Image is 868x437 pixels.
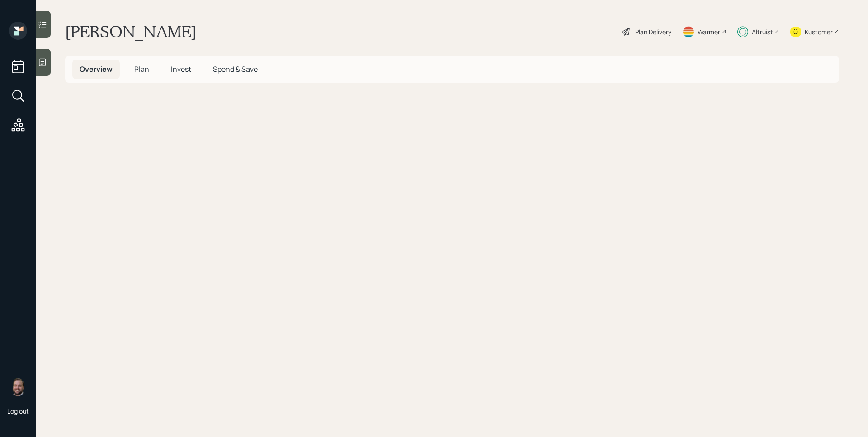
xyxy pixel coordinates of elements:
div: Altruist [752,27,773,37]
h1: [PERSON_NAME] [65,22,197,42]
span: Invest [171,64,191,74]
div: Kustomer [805,27,833,37]
div: Plan Delivery [635,27,671,37]
div: Log out [7,407,29,415]
span: Overview [80,64,113,74]
img: james-distasi-headshot.png [9,378,27,396]
span: Spend & Save [213,64,258,74]
span: Plan [134,64,149,74]
div: Warmer [698,27,720,37]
